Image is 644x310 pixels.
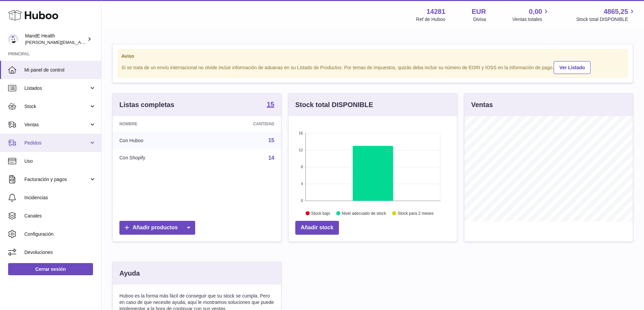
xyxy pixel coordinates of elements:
[25,40,172,45] span: [PERSON_NAME][EMAIL_ADDRESS][PERSON_NAME][DOMAIN_NAME]
[471,100,493,109] h3: Ventas
[398,211,434,216] text: Stock para 2 meses
[295,100,373,109] h3: Stock total DISPONIBLE
[299,131,303,135] text: 16
[24,213,96,219] span: Canales
[119,221,195,235] a: Añadir productos
[576,7,636,23] a: 4865,25 Stock total DISPONIBLE
[301,165,303,169] text: 8
[427,7,445,16] strong: 14281
[113,132,202,149] td: Con Huboo
[342,211,386,216] text: Nivel adecuado de stock
[24,122,89,128] span: Ventas
[604,7,628,16] span: 4865,25
[311,211,330,216] text: Stock bajo
[24,231,96,237] span: Configuración
[295,221,339,235] a: Añadir stock
[24,103,89,110] span: Stock
[512,16,550,23] span: Ventas totales
[268,155,274,161] a: 14
[121,53,624,59] strong: Aviso
[24,249,96,256] span: Devoluciones
[24,67,96,73] span: Mi panel de control
[8,263,93,275] a: Cerrar sesión
[472,7,486,16] strong: EUR
[121,60,624,74] div: Si se trata de un envío internacional no olvide incluir información de aduanas en su Listado de P...
[299,148,303,152] text: 12
[119,100,174,109] h3: Listas completas
[512,7,550,23] a: 0,00 Ventas totales
[576,16,636,23] span: Stock total DISPONIBLE
[24,195,96,201] span: Incidencias
[24,140,89,146] span: Pedidos
[113,116,202,132] th: Nombre
[24,85,89,92] span: Listados
[267,101,274,108] strong: 15
[24,158,96,164] span: Uso
[113,149,202,167] td: Con Shopify
[416,16,445,23] div: Ref de Huboo
[473,16,486,23] div: Divisa
[301,199,303,203] text: 0
[529,7,542,16] span: 0,00
[554,61,591,74] a: Ver Listado
[268,137,274,143] a: 15
[301,182,303,186] text: 4
[202,116,281,132] th: Cantidad
[267,101,274,109] a: 15
[119,269,140,278] h3: Ayuda
[25,33,86,46] div: MandE Health
[8,34,18,44] img: luis.mendieta@mandehealth.com
[24,176,89,183] span: Facturación y pagos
